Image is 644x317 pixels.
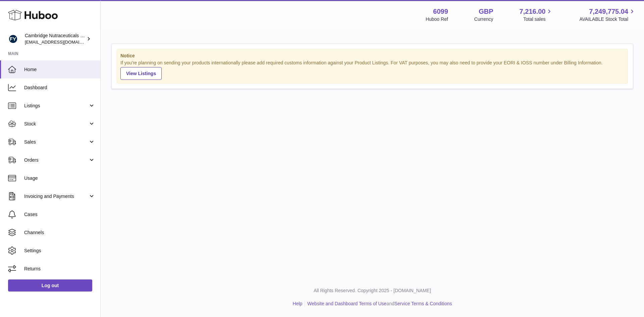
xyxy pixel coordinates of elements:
span: Listings [24,103,88,109]
div: Cambridge Nutraceuticals Ltd [25,33,85,45]
li: and [305,301,452,307]
p: All Rights Reserved. Copyright 2025 - [DOMAIN_NAME] [106,287,639,294]
span: AVAILABLE Stock Total [579,16,636,22]
span: Sales [24,139,88,145]
span: 7,249,775.04 [589,7,628,16]
span: Cases [24,211,95,218]
div: If you're planning on sending your products internationally please add required customs informati... [120,60,624,80]
span: Total sales [523,16,553,22]
span: Home [24,66,95,73]
a: Service Terms & Conditions [394,301,452,306]
a: Help [293,301,303,306]
a: 7,216.00 Total sales [520,7,553,22]
div: Currency [474,16,493,22]
span: 7,216.00 [520,7,546,16]
span: Usage [24,175,95,181]
strong: Notice [120,53,624,59]
span: Stock [24,121,88,127]
a: Website and Dashboard Terms of Use [307,301,386,306]
span: Invoicing and Payments [24,193,88,200]
span: Orders [24,157,88,163]
strong: 6099 [433,7,448,16]
a: 7,249,775.04 AVAILABLE Stock Total [579,7,636,22]
span: Settings [24,248,95,254]
span: Returns [24,266,95,272]
strong: GBP [479,7,493,16]
span: Dashboard [24,85,95,91]
a: Log out [8,279,92,292]
span: Channels [24,229,95,236]
a: View Listings [120,67,162,80]
div: Huboo Ref [426,16,448,22]
span: [EMAIL_ADDRESS][DOMAIN_NAME] [25,39,99,45]
img: huboo@camnutra.com [8,34,18,44]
